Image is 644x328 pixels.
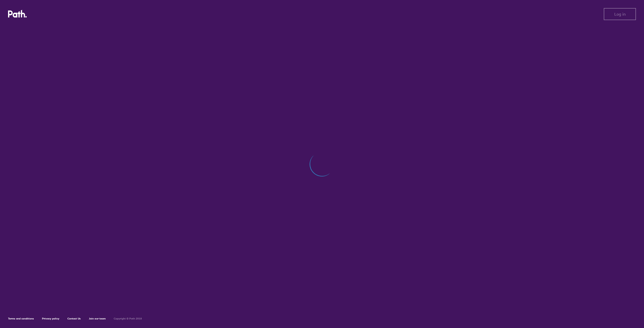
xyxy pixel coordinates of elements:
[614,12,626,16] span: Log in
[89,317,106,320] a: Join our team
[604,8,636,20] button: Log in
[42,317,59,320] a: Privacy policy
[114,317,142,320] h6: Copyright © Path 2018
[67,317,81,320] a: Contact Us
[8,317,34,320] a: Terms and conditions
